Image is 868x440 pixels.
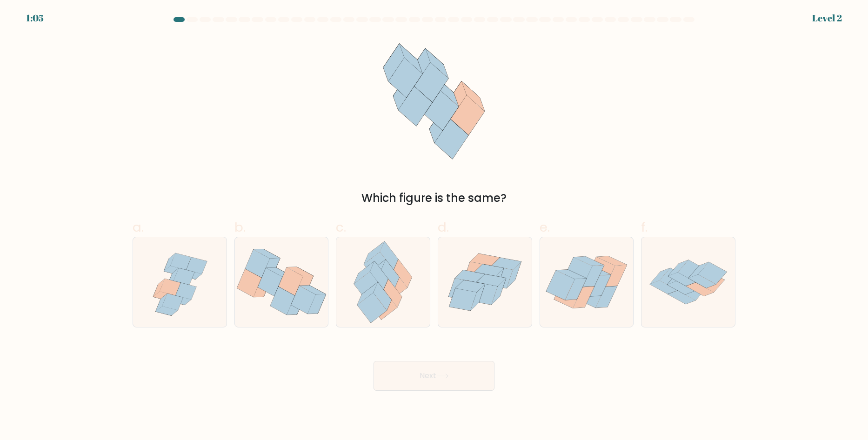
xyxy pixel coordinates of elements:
span: f. [641,218,648,236]
div: Which figure is the same? [138,190,730,207]
div: Level 2 [812,11,842,25]
span: c. [336,218,346,236]
span: e. [540,218,550,236]
button: Next [374,361,494,391]
span: d. [438,218,449,236]
span: a. [133,218,144,236]
span: b. [234,218,246,236]
div: 1:05 [26,11,44,25]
